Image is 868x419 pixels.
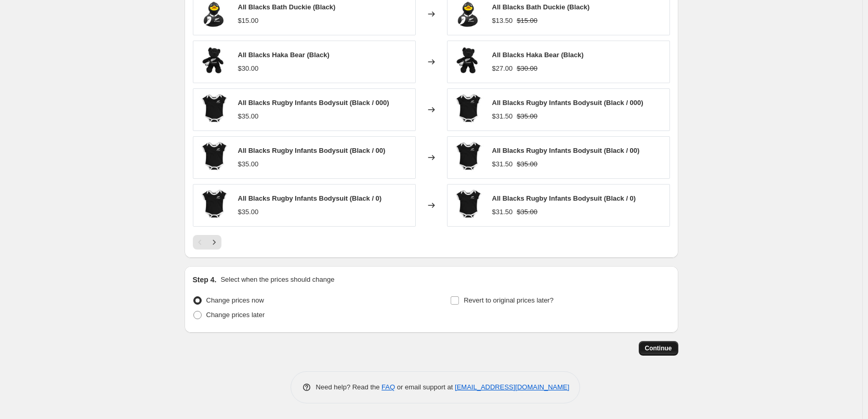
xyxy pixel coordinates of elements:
strike: $35.00 [517,207,537,217]
span: Revert to original prices later? [464,296,554,304]
strike: $35.00 [517,159,537,169]
button: Next [207,235,221,250]
img: kbs0101ab_1_80x.jpg [453,94,484,125]
div: $31.50 [492,159,513,169]
p: Select when the prices should change [220,274,334,285]
span: All Blacks Rugby Infants Bodysuit (Black / 0) [492,194,636,202]
img: kbs0101ab_1_80x.jpg [199,142,230,173]
strike: $35.00 [517,111,537,122]
div: $35.00 [238,159,259,169]
div: $13.50 [492,16,513,26]
img: kbs0101ab_1_80x.jpg [199,190,230,221]
div: $30.00 [238,63,259,74]
strike: $30.00 [517,63,537,74]
div: $35.00 [238,111,259,122]
img: 7082a_80x.jpg [453,46,484,77]
h2: Step 4. [193,274,217,285]
div: $15.00 [238,16,259,26]
span: All Blacks Bath Duckie (Black) [238,3,336,11]
div: $27.00 [492,63,513,74]
nav: Pagination [193,235,221,250]
div: $31.50 [492,207,513,217]
img: kbs0101ab_1_80x.jpg [199,94,230,125]
a: [EMAIL_ADDRESS][DOMAIN_NAME] [455,383,569,391]
div: $31.50 [492,111,513,122]
strike: $15.00 [517,16,537,26]
span: All Blacks Rugby Infants Bodysuit (Black / 00) [238,147,386,154]
div: $35.00 [238,207,259,217]
span: All Blacks Haka Bear (Black) [238,51,330,59]
span: or email support at [395,383,455,391]
a: FAQ [382,383,395,391]
span: Change prices now [206,296,264,304]
span: Need help? Read the [316,383,382,391]
span: All Blacks Haka Bear (Black) [492,51,584,59]
span: All Blacks Rugby Infants Bodysuit (Black / 000) [492,99,643,107]
span: Continue [645,344,672,352]
span: All Blacks Rugby Infants Bodysuit (Black / 00) [492,147,640,154]
button: Continue [639,341,678,356]
img: kbs0101ab_1_80x.jpg [453,142,484,173]
span: All Blacks Bath Duckie (Black) [492,3,590,11]
img: 7082a_80x.jpg [199,46,230,77]
span: All Blacks Rugby Infants Bodysuit (Black / 0) [238,194,382,202]
img: kbs0101ab_1_80x.jpg [453,190,484,221]
span: Change prices later [206,311,265,319]
span: All Blacks Rugby Infants Bodysuit (Black / 000) [238,99,389,107]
